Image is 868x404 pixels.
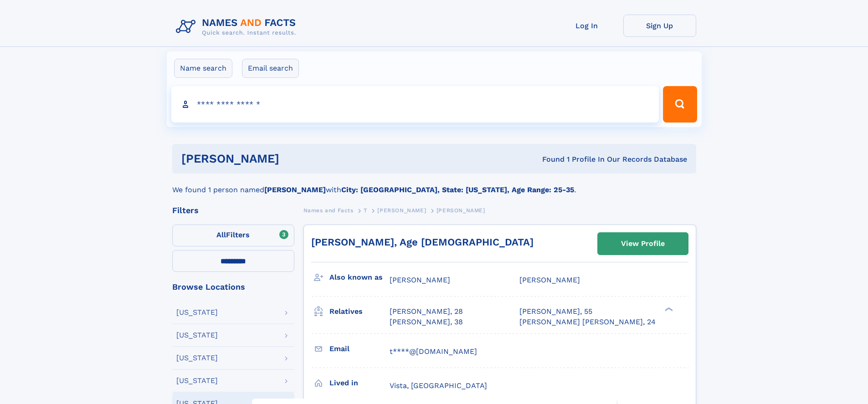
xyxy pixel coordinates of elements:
[377,207,426,214] span: [PERSON_NAME]
[411,154,687,164] div: Found 1 Profile In Our Records Database
[598,233,688,255] a: View Profile
[174,59,232,78] label: Name search
[329,304,390,319] h3: Relatives
[390,276,450,284] span: [PERSON_NAME]
[663,307,673,312] div: ❯
[329,375,390,391] h3: Lived in
[621,233,665,254] div: View Profile
[329,341,390,357] h3: Email
[390,381,487,390] span: Vista, [GEOGRAPHIC_DATA]
[176,354,218,362] div: [US_STATE]
[216,230,226,239] span: All
[623,15,696,37] a: Sign Up
[550,15,623,37] a: Log In
[172,15,303,39] img: Logo Names and Facts
[172,283,294,291] div: Browse Locations
[181,153,411,164] h1: [PERSON_NAME]
[364,207,367,214] span: T
[519,307,592,317] a: [PERSON_NAME], 55
[311,236,534,248] a: [PERSON_NAME], Age [DEMOGRAPHIC_DATA]
[437,207,485,214] span: [PERSON_NAME]
[176,309,218,316] div: [US_STATE]
[176,332,218,339] div: [US_STATE]
[519,317,656,327] a: [PERSON_NAME] [PERSON_NAME], 24
[176,377,218,384] div: [US_STATE]
[172,174,696,195] div: We found 1 person named with .
[377,205,426,216] a: [PERSON_NAME]
[242,59,299,78] label: Email search
[364,205,367,216] a: T
[329,270,390,285] h3: Also known as
[341,185,574,194] b: City: [GEOGRAPHIC_DATA], State: [US_STATE], Age Range: 25-35
[171,86,659,123] input: search input
[264,185,326,194] b: [PERSON_NAME]
[390,317,463,327] a: [PERSON_NAME], 38
[172,206,294,215] div: Filters
[172,225,294,246] label: Filters
[519,276,580,284] span: [PERSON_NAME]
[303,205,354,216] a: Names and Facts
[390,307,463,317] a: [PERSON_NAME], 28
[663,86,697,123] button: Search Button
